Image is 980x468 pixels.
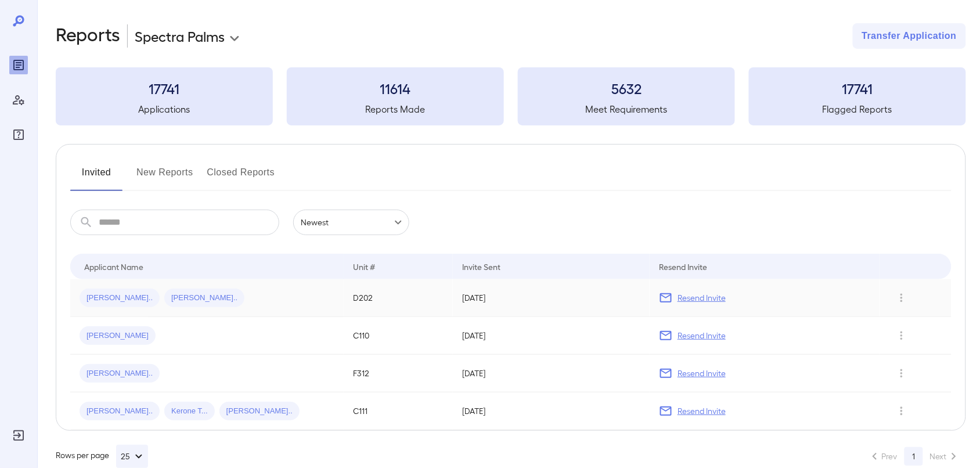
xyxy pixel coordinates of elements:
h5: Meet Requirements [518,102,735,116]
td: C110 [344,317,453,355]
h2: Reports [56,23,120,49]
button: Transfer Application [853,23,966,49]
td: [DATE] [453,393,650,430]
td: [DATE] [453,317,650,355]
button: New Reports [136,163,193,191]
button: Closed Reports [207,163,275,191]
td: D202 [344,279,453,317]
button: Row Actions [892,402,911,420]
h3: 5632 [518,79,735,98]
span: [PERSON_NAME].. [80,368,160,379]
div: Manage Users [9,91,28,109]
span: [PERSON_NAME].. [80,293,160,304]
div: Invite Sent [462,260,500,273]
summary: 17741Applications11614Reports Made5632Meet Requirements17741Flagged Reports [56,67,966,125]
div: Log Out [9,426,28,445]
td: [DATE] [453,279,650,317]
p: Resend Invite [678,405,726,417]
div: Applicant Name [84,260,143,273]
div: Newest [293,210,409,235]
h5: Reports Made [287,102,504,116]
h3: 17741 [749,79,966,98]
p: Resend Invite [678,368,726,379]
span: Kerone T... [164,406,215,417]
div: Resend Invite [659,260,707,273]
td: C111 [344,393,453,430]
button: Invited [70,163,123,191]
p: Spectra Palms [135,27,225,45]
span: [PERSON_NAME].. [164,293,244,304]
h5: Applications [56,102,273,116]
h5: Flagged Reports [749,102,966,116]
span: [PERSON_NAME].. [80,406,160,417]
button: Row Actions [892,364,911,383]
div: Rows per page [56,445,148,468]
h3: 17741 [56,79,273,98]
div: FAQ [9,125,28,144]
p: Resend Invite [678,330,726,341]
td: F312 [344,355,453,393]
h3: 11614 [287,79,504,98]
button: page 1 [905,447,923,466]
nav: pagination navigation [863,447,966,466]
td: [DATE] [453,355,650,393]
button: Row Actions [892,326,911,345]
span: [PERSON_NAME] [80,330,156,341]
button: Row Actions [892,289,911,307]
div: Reports [9,56,28,74]
div: Unit # [353,260,375,273]
p: Resend Invite [678,292,726,304]
button: 25 [116,445,148,468]
span: [PERSON_NAME].. [219,406,300,417]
